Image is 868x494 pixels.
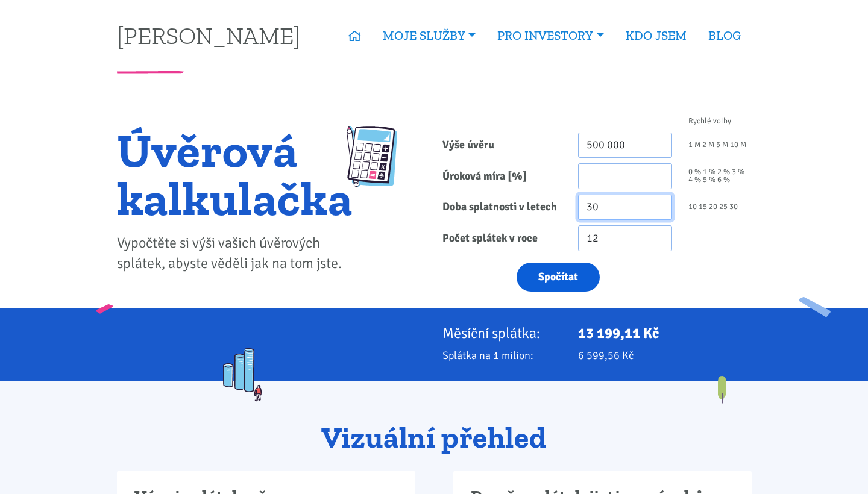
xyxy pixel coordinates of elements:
a: 0 % [688,168,701,176]
a: 30 [729,203,738,211]
h2: Vizuální přehled [117,422,752,454]
span: Rychlé volby [688,117,731,125]
a: BLOG [697,22,752,49]
label: Výše úvěru [434,133,570,158]
a: 2 M [702,141,714,149]
h1: Úvěrová kalkulačka [117,126,353,222]
p: 13 199,11 Kč [578,325,752,342]
label: Doba splatnosti v letech [434,195,570,220]
a: 4 % [688,176,701,184]
p: Splátka na 1 milion: [442,347,562,364]
a: 15 [699,203,707,211]
a: 1 % [703,168,715,176]
a: 10 [688,203,697,211]
a: KDO JSEM [615,22,697,49]
a: 3 % [732,168,744,176]
a: [PERSON_NAME] [117,23,300,47]
a: 5 M [716,141,728,149]
a: PRO INVESTORY [486,22,614,49]
a: 20 [709,203,717,211]
p: Vypočtěte si výši vašich úvěrových splátek, abyste věděli jak na tom jste. [117,233,353,274]
a: 10 M [730,141,746,149]
label: Úroková míra [%] [434,163,570,189]
a: 25 [719,203,728,211]
a: 6 % [717,176,730,184]
label: Počet splátek v roce [434,225,570,251]
p: Měsíční splátka: [442,325,562,342]
a: MOJE SLUŽBY [372,22,486,49]
button: Spočítat [517,263,600,292]
a: 2 % [717,168,730,176]
a: 1 M [688,141,700,149]
p: 6 599,56 Kč [578,347,752,364]
a: 5 % [703,176,715,184]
